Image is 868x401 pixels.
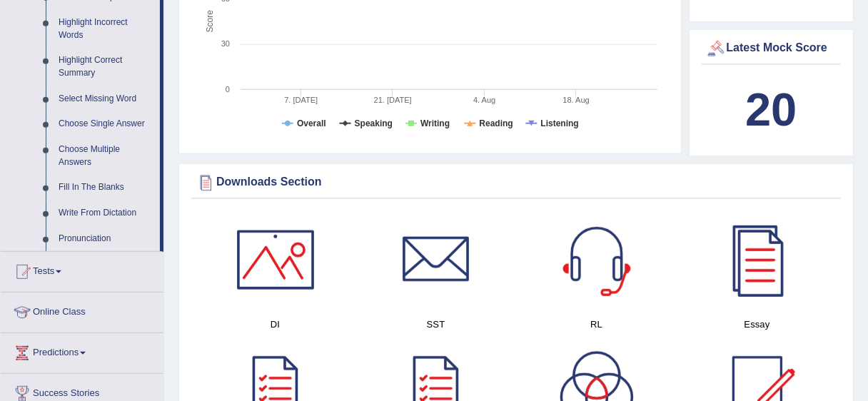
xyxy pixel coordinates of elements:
[195,172,837,193] div: Downloads Section
[52,137,160,175] a: Choose Multiple Answers
[420,118,450,128] tspan: Writing
[52,200,160,226] a: Write From Dictation
[205,10,215,33] tspan: Score
[363,317,509,332] h4: SST
[745,83,797,136] b: 20
[1,333,163,369] a: Predictions
[52,48,160,86] a: Highlight Correct Summary
[1,293,163,328] a: Online Class
[221,39,230,48] text: 30
[523,317,670,332] h4: RL
[374,96,412,104] tspan: 21. [DATE]
[226,85,230,93] text: 0
[705,38,838,59] div: Latest Mock Score
[52,226,160,252] a: Pronunciation
[52,10,160,48] a: Highlight Incorrect Words
[479,118,513,128] tspan: Reading
[202,317,348,332] h4: DI
[684,317,830,332] h4: Essay
[52,111,160,137] a: Choose Single Answer
[473,96,495,104] tspan: 4. Aug
[355,118,393,128] tspan: Speaking
[563,96,590,104] tspan: 18. Aug
[52,175,160,200] a: Fill In The Blanks
[52,86,160,112] a: Select Missing Word
[297,118,326,128] tspan: Overall
[1,252,163,288] a: Tests
[284,96,318,104] tspan: 7. [DATE]
[540,118,578,128] tspan: Listening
